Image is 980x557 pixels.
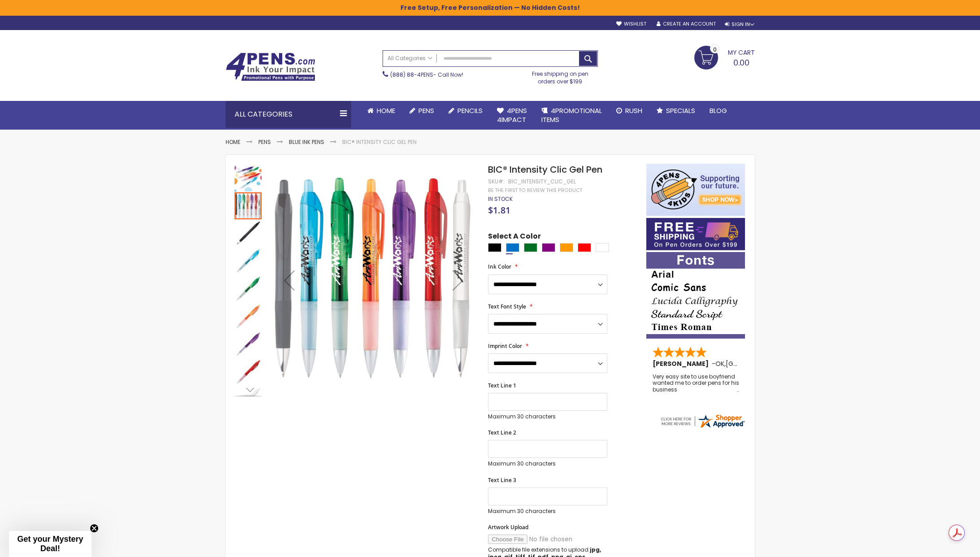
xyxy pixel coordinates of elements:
div: BIC® Intensity Clic Gel Pen [235,191,262,219]
span: [PERSON_NAME] [653,359,712,368]
span: Text Line 2 [488,429,516,436]
span: Imprint Color [488,342,522,350]
a: Blog [702,101,734,121]
a: 4PROMOTIONALITEMS [534,101,609,130]
img: BIC® Intensity Clic Gel Pen [235,248,261,275]
div: Very easy site to use boyfriend wanted me to order pens for his business [653,374,740,393]
a: Pens [258,138,271,146]
img: 4pens 4 kids [646,164,745,216]
span: Pens [418,106,434,115]
img: font-personalization-examples [646,252,745,339]
a: Home [360,101,402,121]
div: All Categories [226,101,351,128]
img: BIC® Intensity Clic Gel Pen [235,304,261,331]
span: Select A Color [488,231,541,244]
p: Maximum 30 characters [488,508,607,515]
div: Next [235,383,261,396]
a: All Categories [383,51,437,65]
span: In stock [488,195,513,203]
div: Red [578,243,591,252]
div: BIC® Intensity Clic Gel Pen [235,331,262,358]
span: Text Line 3 [488,476,516,484]
div: Availability [488,196,513,203]
img: BIC® Intensity Clic Gel Pen [235,276,261,303]
div: BIC® Intensity Clic Gel Pen [235,303,262,331]
p: Maximum 30 characters [488,413,607,420]
img: BIC® Intensity Clic Gel Pen [271,177,476,382]
span: OK [715,359,724,368]
a: (888) 88-4PENS [390,71,433,78]
img: Free shipping on orders over $199 [646,218,745,250]
div: Black [488,243,501,252]
div: Next [440,164,476,396]
div: BIC® Intensity Clic Gel Pen [235,358,262,386]
img: BIC® Intensity Clic Gel Pen [235,359,261,386]
strong: SKU [488,178,505,185]
span: Get your Mystery Deal! [17,535,83,553]
div: Previous [271,164,307,396]
div: Green [524,243,537,252]
img: BIC® Intensity Clic Gel Pen [235,220,261,247]
a: Specials [649,101,702,121]
a: 4Pens4impact [490,101,534,130]
div: Free shipping on pen orders over $199 [523,67,598,85]
span: - Call Now! [390,71,463,78]
a: 4pens.com certificate URL [659,423,745,431]
span: 0.00 [733,57,749,68]
span: 0 [713,45,717,54]
a: Be the first to review this product [488,187,582,194]
a: Create an Account [657,21,716,27]
div: Get your Mystery Deal!Close teaser [9,531,91,557]
img: 4Pens Custom Pens and Promotional Products [226,52,315,81]
a: 0.00 0 [694,46,755,68]
span: Specials [666,106,695,115]
span: Text Font Style [488,303,526,310]
img: 4pens.com widget logo [659,413,745,429]
img: BIC® Intensity Clic Gel Pen [235,331,261,358]
span: Blog [710,106,727,115]
button: Close teaser [90,524,99,533]
div: Purple [542,243,555,252]
div: Orange [560,243,573,252]
div: BIC® Intensity Clic Gel Pen [235,219,262,247]
span: Artwork Upload [488,523,528,531]
img: BIC® Intensity Clic Gel Pen [235,165,261,191]
div: BIC® Intensity Clic Gel Pen [235,275,262,303]
div: BIC® Intensity Clic Gel Pen [235,247,262,275]
span: $1.81 [488,204,510,216]
div: Blue Light [506,243,519,252]
span: BIC® Intensity Clic Gel Pen [488,163,602,176]
a: Pens [402,101,441,121]
span: Home [377,106,395,115]
a: Wishlist [616,21,646,27]
div: bic_intensity_clic_gel [508,178,576,185]
a: Home [226,138,240,146]
span: 4PROMOTIONAL ITEMS [541,106,602,124]
span: All Categories [388,55,432,62]
span: 4Pens 4impact [497,106,527,124]
span: Text Line 1 [488,382,516,389]
li: BIC® Intensity Clic Gel Pen [342,139,417,146]
span: [GEOGRAPHIC_DATA] [726,359,792,368]
p: Maximum 30 characters [488,460,607,467]
span: Ink Color [488,263,511,270]
div: Sign In [725,21,754,28]
span: Rush [625,106,642,115]
a: Pencils [441,101,490,121]
iframe: Google Customer Reviews [906,533,980,557]
div: BIC® Intensity Clic Gel Pen [235,164,262,191]
span: Pencils [457,106,483,115]
a: Blue ink Pens [289,138,324,146]
a: Rush [609,101,649,121]
div: White [596,243,609,252]
span: - , [712,359,792,368]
